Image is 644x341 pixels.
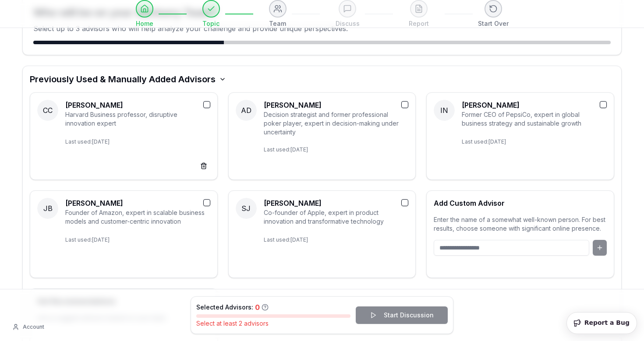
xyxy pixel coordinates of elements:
span: AD [236,100,257,121]
div: Co-founder of Apple, expert in product innovation and transformative technology [264,208,409,226]
span: 0 [255,302,260,313]
span: Team [269,19,286,28]
div: Former CEO of PepsiCo, expert in global business strategy and sustainable growth [462,110,607,128]
p: Enter the name of a somewhat well-known person. For best results, choose someone with significant... [434,215,607,233]
h3: [PERSON_NAME] [65,100,210,110]
p: Last used: [DATE] [264,143,409,153]
p: Last used: [DATE] [65,233,210,243]
h3: Add Custom Advisor [434,198,607,208]
div: Decision strategist and former professional poker player, expert in decision-making under uncerta... [264,110,409,136]
span: Account [23,323,44,330]
button: Previously Used & Manually Added Advisors [30,73,226,85]
p: Last used: [DATE] [65,135,210,145]
span: Start Over [478,19,509,28]
p: Last used: [DATE] [462,135,607,145]
span: Report [409,19,429,28]
button: Account [7,320,50,334]
span: SJ [236,198,257,219]
span: IN [434,100,455,121]
span: JB [37,198,58,219]
p: Select up to 3 advisors who will help analyze your challenge and provide unique perspectives. [33,23,611,34]
span: Selected Advisors: [196,303,253,312]
div: Harvard Business professor, disruptive innovation expert [65,110,210,128]
span: Topic [202,19,219,28]
h3: [PERSON_NAME] [65,198,210,208]
span: Home [136,19,153,28]
span: Select at least 2 advisors [196,320,269,327]
div: Founder of Amazon, expert in scalable business models and customer-centric innovation [65,208,210,226]
span: CC [37,100,58,121]
h3: [PERSON_NAME] [264,198,409,208]
h3: [PERSON_NAME] [462,100,607,110]
h2: Previously Used & Manually Added Advisors [30,73,216,85]
span: Discuss [336,19,360,28]
h3: [PERSON_NAME] [264,100,409,110]
p: Last used: [DATE] [264,233,409,243]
